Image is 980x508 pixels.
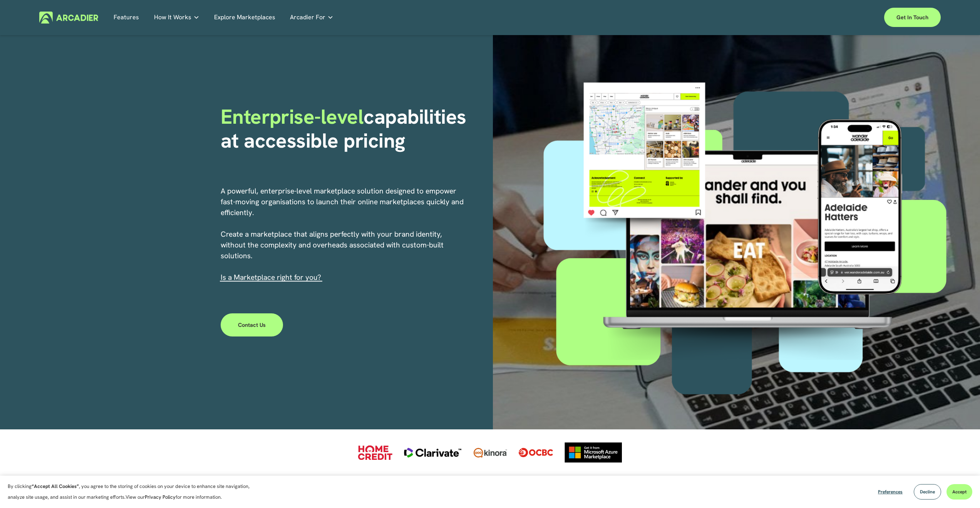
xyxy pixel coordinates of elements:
a: Explore Marketplaces [214,12,275,24]
p: A powerful, enterprise-level marketplace solution designed to empower fast-moving organisations t... [221,186,465,283]
img: Arcadier [39,12,98,24]
strong: capabilities at accessible pricing [221,103,472,154]
button: Preferences [872,484,908,500]
span: Arcadier For [290,12,325,23]
span: How It Works [154,12,191,23]
strong: “Accept All Cookies” [32,483,79,489]
a: Features [114,12,139,24]
a: Contact Us [221,313,283,336]
a: folder dropdown [290,12,333,24]
a: folder dropdown [154,12,199,24]
p: By clicking , you agree to the storing of cookies on your device to enhance site navigation, anal... [8,481,258,503]
span: Decline [920,489,935,495]
button: Decline [914,484,941,500]
span: Enterprise-level [221,103,364,130]
span: Accept [952,489,967,495]
span: Preferences [878,489,903,495]
a: Get in touch [884,8,941,27]
a: Privacy Policy [145,494,176,500]
span: I [221,273,321,282]
a: s a Marketplace right for you? [223,273,321,282]
button: Accept [946,484,972,500]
